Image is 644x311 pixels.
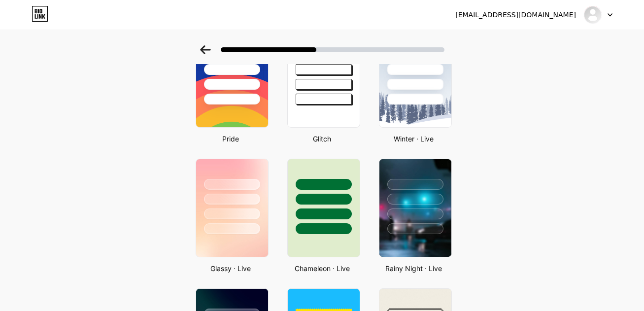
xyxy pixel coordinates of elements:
div: [EMAIL_ADDRESS][DOMAIN_NAME] [455,10,576,20]
img: leozindograu [583,5,602,24]
div: Pride [193,134,269,144]
div: Glitch [284,134,360,144]
div: Rainy Night · Live [376,263,452,274]
div: Winter · Live [376,134,452,144]
div: Chameleon · Live [284,263,360,274]
div: Glassy · Live [193,263,269,274]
